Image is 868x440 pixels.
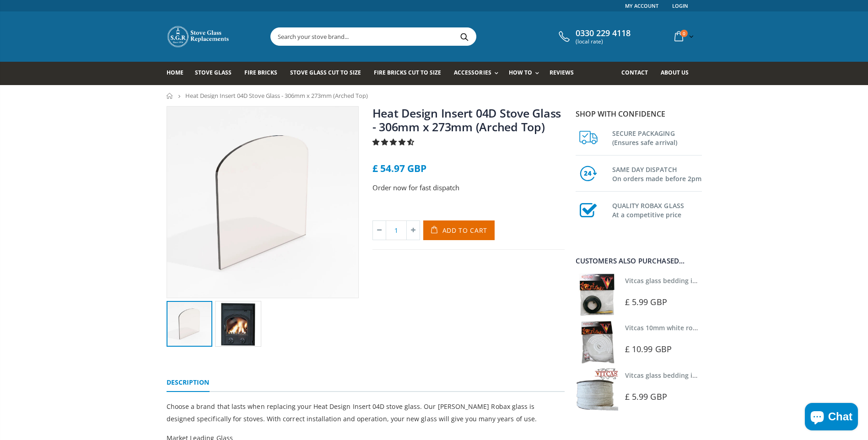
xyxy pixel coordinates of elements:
[290,62,368,85] a: Stove Glass Cut To Size
[576,368,618,411] img: Vitcas stove glass bedding in tape
[509,62,544,85] a: How To
[185,91,368,100] span: Heat Design Insert 04D Stove Glass - 306mm x 273mm (Arched Top)
[625,296,667,307] span: £ 5.99 GBP
[661,62,695,85] a: About us
[195,62,238,85] a: Stove Glass
[625,371,819,380] a: Vitcas glass bedding in tape - 2mm x 15mm x 2 meters (White)
[372,137,416,146] span: 4.33 stars
[167,25,231,48] img: Stove Glass Replacement
[576,108,702,119] p: Shop with confidence
[442,226,488,235] span: Add to Cart
[195,69,232,76] span: Stove Glass
[167,301,213,347] img: gradualarchedtopstoveglass_315840e6-d220-4fc1-a74e-1509915700a1_150x150.webp
[374,62,448,85] a: Fire Bricks Cut To Size
[167,62,190,85] a: Home
[612,127,702,147] h3: SECURE PACKAGING (Ensures safe arrival)
[244,62,284,85] a: Fire Bricks
[290,69,361,76] span: Stove Glass Cut To Size
[167,402,537,423] span: Choose a brand that lasts when replacing your Heat Design Insert 04D stove glass. Our [PERSON_NAM...
[167,93,173,99] a: Home
[372,105,561,134] a: Heat Design Insert 04D Stove Glass - 306mm x 273mm (Arched Top)
[167,69,183,76] span: Home
[621,62,655,85] a: Contact
[671,27,695,45] a: 0
[625,343,672,354] span: £ 10.99 GBP
[625,276,796,285] a: Vitcas glass bedding in tape - 2mm x 10mm x 2 meters
[167,374,210,392] a: Description
[625,391,667,402] span: £ 5.99 GBP
[454,28,475,45] button: Search
[423,220,495,240] button: Add to Cart
[612,163,702,183] h3: SAME DAY DISPATCH On orders made before 2pm
[550,69,574,76] span: Reviews
[802,403,861,433] inbox-online-store-chat: Shopify online store chat
[374,69,441,76] span: Fire Bricks Cut To Size
[576,258,702,264] div: Customers also purchased...
[621,69,648,76] span: Contact
[509,69,532,76] span: How To
[680,30,688,37] span: 0
[576,38,631,45] span: (local rate)
[625,323,804,332] a: Vitcas 10mm white rope kit - includes rope seal and glue!
[550,62,581,85] a: Reviews
[661,69,689,76] span: About us
[454,62,502,85] a: Accessories
[576,28,631,38] span: 0330 229 4118
[556,28,631,45] a: 0330 229 4118 (local rate)
[612,199,702,220] h3: QUALITY ROBAX GLASS At a competitive price
[271,28,578,45] input: Search your stove brand...
[454,69,491,76] span: Accessories
[576,274,618,316] img: Vitcas stove glass bedding in tape
[215,301,261,347] img: Heat_Design_Insert_04D_Stove_150x150.webp
[372,162,426,175] span: £ 54.97 GBP
[372,182,565,193] p: Order now for fast dispatch
[244,69,277,76] span: Fire Bricks
[576,321,618,363] img: Vitcas white rope, glue and gloves kit 10mm
[167,107,358,298] img: gradualarchedtopstoveglass_315840e6-d220-4fc1-a74e-1509915700a1_800x_crop_center.webp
